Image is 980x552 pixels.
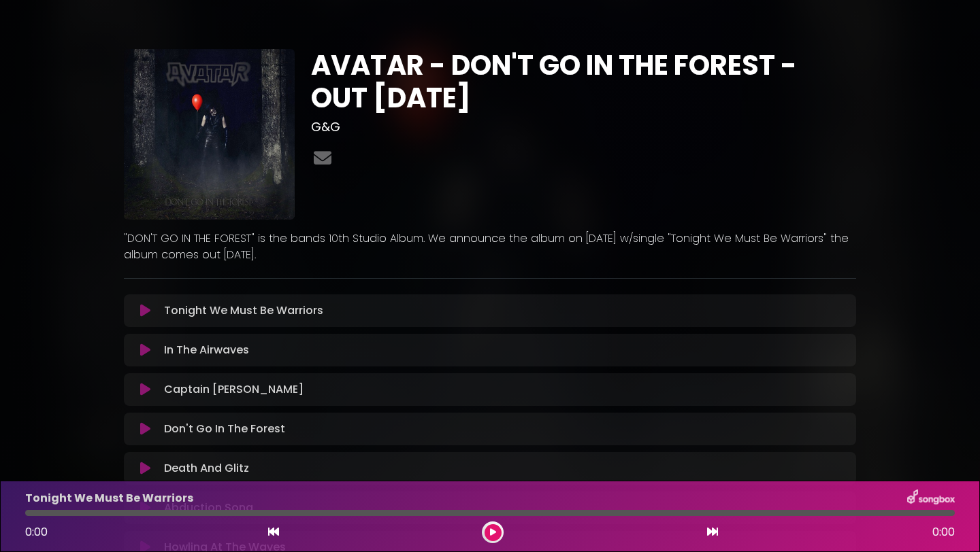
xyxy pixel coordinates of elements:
[164,460,249,477] p: Death And Glitz
[311,49,856,114] h1: AVATAR - DON'T GO IN THE FOREST - OUT [DATE]
[311,120,856,135] h3: G&G
[164,421,285,437] p: Don't Go In The Forest
[907,489,955,507] img: songbox-logo-white.png
[932,524,955,540] span: 0:00
[124,49,295,220] img: F2dxkizfSxmxPj36bnub
[25,524,48,540] span: 0:00
[164,381,304,398] p: Captain [PERSON_NAME]
[164,303,323,319] p: Tonight We Must Be Warriors
[25,490,193,506] p: Tonight We Must Be Warriors
[164,342,249,358] p: In The Airwaves
[124,230,856,263] p: "DON'T GO IN THE FOREST" is the bands 10th Studio Album. We announce the album on [DATE] w/single...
